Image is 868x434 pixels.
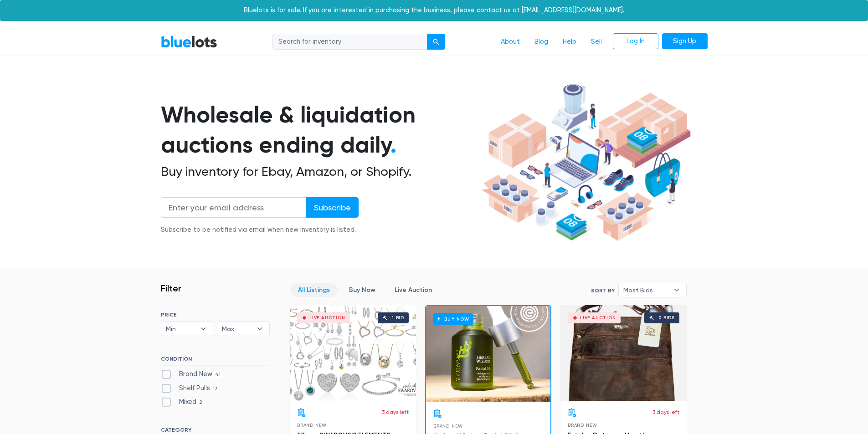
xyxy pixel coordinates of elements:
[161,383,221,393] label: Shelf Pulls
[306,197,359,218] input: Subscribe
[527,33,555,51] a: Blog
[667,283,686,297] b: ▾
[555,33,584,51] a: Help
[382,408,409,416] p: 3 days left
[591,286,615,295] label: Sort By
[297,423,327,428] span: Brand New
[161,164,478,179] h2: Buy inventory for Ebay, Amazon, or Shopify.
[580,316,616,320] div: Live Auction
[161,397,205,407] label: Mixed
[161,197,307,218] input: Enter your email address
[560,305,687,401] a: Live Auction 0 bids
[250,322,269,336] b: ▾
[161,35,217,48] a: BlueLots
[161,356,270,366] h6: CONDITION
[166,322,196,336] span: Min
[161,225,359,235] div: Subscribe to be notified via email when new inventory is listed.
[212,371,224,378] span: 41
[658,316,675,320] div: 0 bids
[623,283,669,297] span: Most Bids
[161,100,478,160] h1: Wholesale & liquidation auctions ending daily
[568,423,597,428] span: Brand New
[584,33,609,51] a: Sell
[290,283,338,297] a: All Listings
[161,369,224,379] label: Brand New
[662,33,708,50] a: Sign Up
[196,399,205,407] span: 2
[433,313,473,325] h6: Buy Now
[309,316,345,320] div: Live Auction
[161,283,181,294] h3: Filter
[433,424,463,429] span: Brand New
[272,34,427,50] input: Search for inventory
[613,33,658,50] a: Log In
[222,322,252,336] span: Max
[478,80,694,245] img: hero-ee84e7d0318cb26816c560f6b4441b76977f77a177738b4e94f68c95b2b83dbb.png
[493,33,527,51] a: About
[194,322,213,336] b: ▾
[161,311,270,318] h6: PRICE
[387,283,440,297] a: Live Auction
[392,316,404,320] div: 1 bid
[341,283,383,297] a: Buy Now
[426,306,550,402] a: Buy Now
[652,408,679,416] p: 3 days left
[390,131,396,158] span: .
[210,385,221,393] span: 13
[290,305,416,401] a: Live Auction 1 bid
